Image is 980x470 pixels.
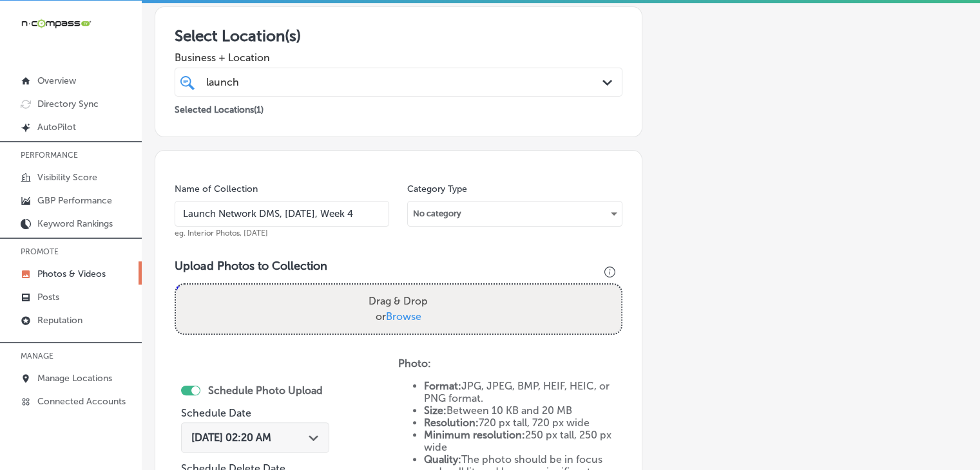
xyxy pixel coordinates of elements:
strong: Resolution: [424,417,479,429]
h3: Select Location(s) [175,26,622,45]
label: Schedule Photo Upload [208,384,323,397]
strong: Minimum resolution: [424,429,525,441]
p: Posts [37,292,59,303]
strong: Format: [424,380,461,392]
label: Category Type [407,183,467,194]
div: Keywords by Traffic [142,76,217,84]
li: 720 px tall, 720 px wide [424,417,622,429]
input: Title [175,201,389,227]
p: Connected Accounts [37,396,126,407]
img: tab_keywords_by_traffic_grey.svg [128,75,139,85]
span: [DATE] 02:20 AM [191,431,271,444]
img: tab_domain_overview_orange.svg [35,75,45,85]
div: Domain Overview [49,76,115,84]
strong: Quality: [424,453,461,465]
p: Selected Locations ( 1 ) [175,99,264,115]
div: v 4.0.25 [36,21,63,31]
li: Between 10 KB and 20 MB [424,404,622,417]
img: website_grey.svg [21,33,31,44]
div: No category [408,203,621,224]
span: eg. Interior Photos, [DATE] [175,229,268,238]
p: Directory Sync [37,99,99,109]
img: 660ab0bf-5cc7-4cb8-ba1c-48b5ae0f18e60NCTV_CLogo_TV_Black_-500x88.png [21,17,91,30]
p: Manage Locations [37,373,112,384]
li: 250 px tall, 250 px wide [424,429,622,453]
span: Browse [386,310,421,323]
p: Reputation [37,315,82,326]
p: Photos & Videos [37,268,106,279]
strong: Photo: [398,357,431,370]
p: GBP Performance [37,195,112,206]
label: Name of Collection [175,183,258,194]
strong: Size: [424,404,447,417]
p: Overview [37,75,76,86]
p: AutoPilot [37,122,76,133]
label: Schedule Date [181,407,251,419]
label: Drag & Drop or [363,288,433,330]
span: Business + Location [175,52,622,64]
p: Keyword Rankings [37,218,113,229]
li: JPG, JPEG, BMP, HEIF, HEIC, or PNG format. [424,380,622,404]
p: Visibility Score [37,172,97,183]
img: logo_orange.svg [21,21,31,31]
h3: Upload Photos to Collection [175,259,622,273]
div: Domain: [DOMAIN_NAME] [34,33,142,44]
